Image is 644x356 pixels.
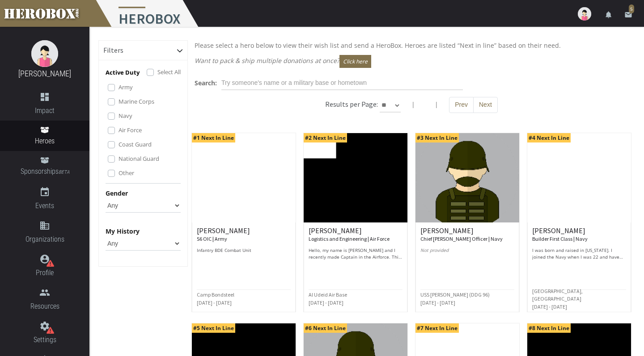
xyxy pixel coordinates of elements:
[527,133,631,312] a: #4 Next In Line [PERSON_NAME] Builder First Class | Navy I was born and raised in [US_STATE]. I j...
[527,133,571,142] span: #4 Next In Line
[420,291,490,298] small: USS [PERSON_NAME] (DDG 96)
[197,299,232,306] small: [DATE] - [DATE]
[157,67,181,77] label: Select All
[192,323,235,333] span: #5 Next In Line
[532,247,626,260] p: I was born and raised in [US_STATE]. I joined the Navy when I was 22 and have been in for 14 years.
[106,226,140,236] label: My History
[103,46,123,54] h6: Filters
[192,133,235,142] span: #1 Next In Line
[221,76,463,90] input: Try someone's name or a military base or hometown
[303,133,408,312] a: #2 Next In Line [PERSON_NAME] Logistics and Engineering | Air Force Hello, my name is [PERSON_NAM...
[415,323,459,333] span: #7 Next In Line
[420,227,514,243] h6: [PERSON_NAME]
[532,227,626,243] h6: [PERSON_NAME]
[629,4,634,13] span: 5
[309,247,402,260] p: Hello, my name is [PERSON_NAME] and I recently made Captain in the Airforce. This is my first dep...
[18,69,71,78] a: [PERSON_NAME]
[119,168,134,178] label: Other
[197,247,291,260] p: Infantry BDE Combat Unit
[624,11,632,19] i: email
[119,111,132,121] label: Navy
[309,291,347,298] small: Al Udeid Air Base
[119,96,154,106] label: Marine Corps
[473,97,498,113] button: Next
[309,235,390,242] small: Logistics and Engineering | Air Force
[119,82,133,92] label: Army
[309,299,343,306] small: [DATE] - [DATE]
[309,227,402,243] h6: [PERSON_NAME]
[578,7,591,21] img: user-image
[449,97,474,113] button: Prev
[435,100,438,109] span: |
[339,55,371,68] button: Click here
[325,100,378,109] h6: Results per Page:
[197,235,227,242] small: S6 OIC | Army
[197,291,234,298] small: Camp Bondsteel
[527,323,571,333] span: #8 Next In Line
[411,100,415,109] span: |
[420,247,514,260] p: Not provided
[195,78,217,88] label: Search:
[197,227,291,243] h6: [PERSON_NAME]
[106,67,140,78] p: Active Duty
[191,133,296,312] a: #1 Next In Line [PERSON_NAME] S6 OIC | Army Infantry BDE Combat Unit Camp Bondsteel [DATE] - [DATE]
[106,188,128,198] label: Gender
[532,288,583,302] small: [GEOGRAPHIC_DATA], [GEOGRAPHIC_DATA]
[119,125,142,135] label: Air Force
[415,133,459,142] span: #3 Next In Line
[304,133,347,142] span: #2 Next In Line
[119,154,159,163] label: National Guard
[59,169,69,175] small: BETA
[119,139,152,149] label: Coast Guard
[195,40,628,50] p: Please select a hero below to view their wish list and send a HeroBox. Heroes are listed “Next in...
[420,299,455,306] small: [DATE] - [DATE]
[420,235,503,242] small: Chief [PERSON_NAME] Officer | Navy
[31,40,58,67] img: female.jpg
[605,11,613,19] i: notifications
[415,133,520,312] a: #3 Next In Line [PERSON_NAME] Chief [PERSON_NAME] Officer | Navy Not provided USS [PERSON_NAME] (...
[304,323,347,333] span: #6 Next In Line
[532,235,588,242] small: Builder First Class | Navy
[532,303,567,310] small: [DATE] - [DATE]
[195,55,628,68] p: Want to pack & ship multiple donations at once?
